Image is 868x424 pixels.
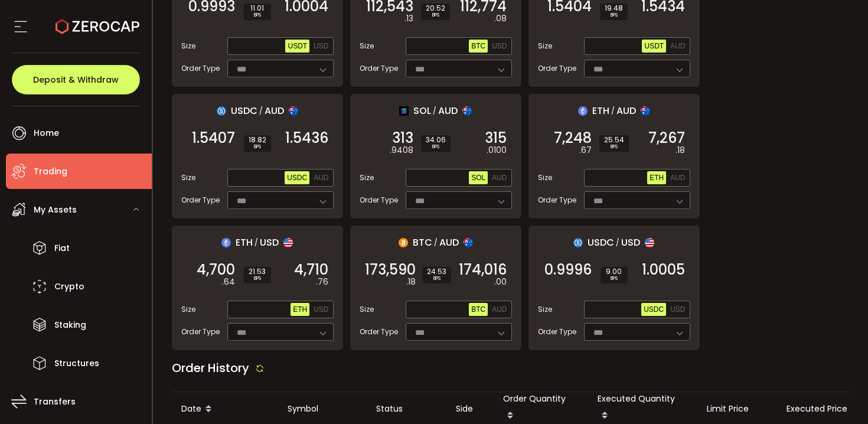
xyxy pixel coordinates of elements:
span: Transfers [34,393,76,410]
span: ETH [236,235,253,250]
div: Date [172,399,278,419]
span: 7,248 [554,132,592,144]
span: Size [538,41,552,51]
span: AUD [314,174,328,182]
span: USDC [644,305,664,314]
span: 25.54 [604,136,624,143]
i: BPS [605,275,623,282]
span: Size [538,304,552,315]
button: USD [490,40,509,53]
button: USDT [285,40,309,53]
img: aud_portfolio.svg [464,238,473,247]
em: .00 [494,276,507,288]
span: AUD [492,174,507,182]
span: 315 [485,132,507,144]
span: Order Type [360,63,398,74]
button: ETH [291,303,309,316]
i: BPS [249,275,266,282]
span: 1.0005 [642,264,685,276]
span: Deposit & Withdraw [33,76,119,84]
em: / [616,237,619,248]
button: USD [311,40,331,53]
iframe: Chat Widget [727,296,868,424]
img: eth_portfolio.svg [578,106,588,116]
span: 1.5404 [547,1,592,12]
div: Limit Price [697,402,777,416]
i: BPS [604,143,624,151]
span: USDC [231,103,257,118]
span: 19.48 [605,5,623,12]
span: Order Type [360,195,398,206]
em: .64 [222,276,235,288]
img: aud_portfolio.svg [641,106,650,116]
i: BPS [426,143,446,151]
span: 34.06 [426,136,446,143]
button: BTC [469,303,488,316]
button: USD [668,303,687,316]
span: Trading [34,163,67,180]
button: USDC [285,171,309,184]
button: AUD [668,171,687,184]
span: Fiat [54,240,70,257]
span: AUD [616,103,636,118]
span: AUD [670,42,685,50]
em: .18 [676,144,685,156]
span: 112,543 [366,1,413,12]
span: Home [34,125,59,142]
span: 174,016 [459,264,507,276]
em: / [434,237,438,248]
span: Order Type [538,63,576,74]
span: 1.5434 [641,1,685,12]
button: USD [311,303,331,316]
button: AUD [490,171,509,184]
span: Order Type [181,195,220,206]
img: eth_portfolio.svg [221,238,231,247]
em: / [611,106,615,116]
span: USDT [644,42,664,50]
span: 1.5436 [285,132,328,144]
button: SOL [469,171,488,184]
span: Size [360,41,374,51]
span: Order History [172,360,249,376]
span: USD [621,235,640,250]
span: Order Type [181,327,220,337]
img: usd_portfolio.svg [283,238,293,247]
span: BTC [471,42,485,50]
span: AUD [492,305,507,314]
div: Status [367,402,446,416]
span: Crypto [54,278,84,295]
em: .08 [494,12,507,25]
span: Order Type [360,327,398,337]
span: 18.82 [249,136,266,143]
img: usd_portfolio.svg [645,238,654,247]
span: My Assets [34,201,77,218]
img: btc_portfolio.svg [399,238,408,247]
span: 4,710 [294,264,328,276]
em: .9408 [390,144,413,156]
button: USDT [642,40,666,53]
span: Size [181,172,195,183]
span: ETH [650,174,664,182]
span: 21.53 [249,268,266,275]
span: 313 [392,132,413,144]
span: Structures [54,355,99,372]
span: Order Type [538,327,576,337]
button: Deposit & Withdraw [12,65,140,94]
em: / [433,106,436,116]
span: 20.52 [426,5,445,12]
img: aud_portfolio.svg [289,106,298,116]
span: USD [670,305,685,314]
img: sol_portfolio.png [399,106,409,116]
em: .67 [579,144,592,156]
button: USDC [641,303,666,316]
span: USD [492,42,507,50]
img: usdc_portfolio.svg [573,238,583,247]
span: BTC [471,305,485,314]
img: usdc_portfolio.svg [217,106,226,116]
span: Order Type [181,63,220,74]
button: AUD [490,303,509,316]
span: BTC [413,235,432,250]
span: Size [360,304,374,315]
em: .18 [406,276,416,288]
